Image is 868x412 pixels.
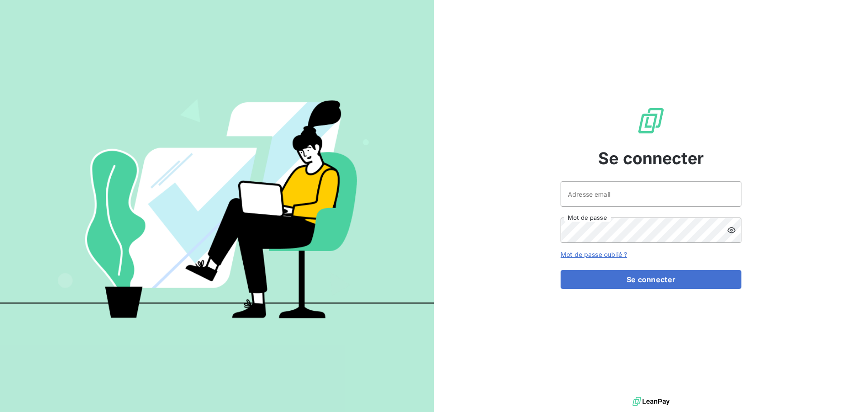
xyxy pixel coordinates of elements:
a: Mot de passe oublié ? [561,251,627,258]
img: logo [632,395,670,408]
input: placeholder [561,181,741,207]
img: Logo LeanPay [637,106,665,135]
span: Se connecter [598,146,704,170]
button: Se connecter [561,270,741,289]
